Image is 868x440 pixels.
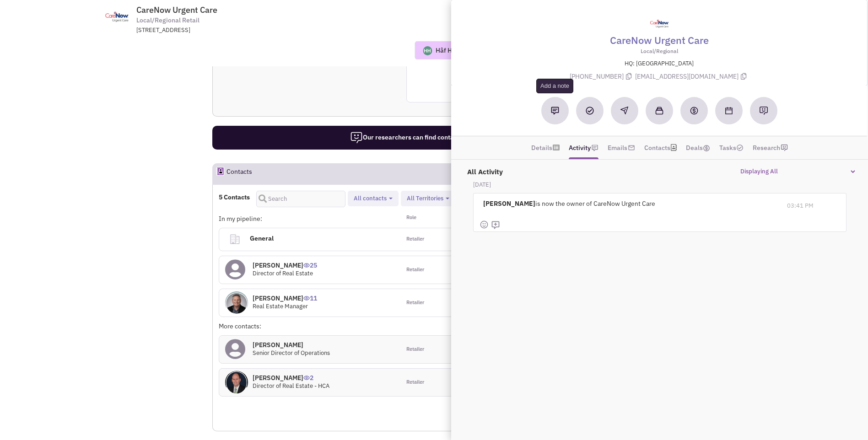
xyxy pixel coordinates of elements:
[406,266,424,274] span: Retailer
[229,233,241,245] img: clarity_building-linegeneral.png
[646,97,673,124] button: Add to a collection
[570,72,635,80] span: [PHONE_NUMBER]
[480,193,780,214] div: is now the owner of CareNow Urgent Care
[247,228,385,248] h4: General
[473,181,491,188] b: [DATE]
[462,59,857,68] p: HQ: [GEOGRAPHIC_DATA]
[303,367,313,382] span: 2
[655,107,663,115] img: Add to a collection
[491,220,500,230] img: mdi_comment-add-outline.png
[253,382,329,390] span: Director of Real Estate - HCA
[620,107,628,114] img: Reachout
[480,220,489,229] img: face-smile.png
[253,349,330,357] span: Senior Director of Operations
[463,162,503,177] label: All Activity
[303,296,310,300] img: icon-UserInteraction.png
[225,291,248,314] img: OEev96BGQkuSpx9dYLVo_A.png
[219,214,400,223] div: In my pipeline:
[635,72,749,80] span: [EMAIL_ADDRESS][DOMAIN_NAME]
[551,107,559,115] img: Add a note
[136,16,199,25] span: Local/Regional Retail
[253,261,317,269] h4: [PERSON_NAME]
[407,194,443,202] span: All Territories
[436,46,469,55] div: Hâf Higgott
[719,141,744,155] a: Tasks
[686,141,710,155] a: Deals
[136,26,375,35] div: [STREET_ADDRESS]
[253,294,317,302] h4: [PERSON_NAME]
[253,302,308,310] span: Real Estate Manager
[787,202,814,209] span: 03:41 PM
[462,47,857,55] p: Local/Regional
[703,145,710,152] img: icon-dealamount.png
[303,287,317,302] span: 11
[226,164,252,184] h2: Contacts
[136,5,217,15] span: CareNow Urgent Care
[591,144,598,151] img: icon-note.png
[483,199,535,208] b: [PERSON_NAME]
[219,193,250,201] h4: 5 Contacts
[406,346,424,353] span: Retailer
[404,194,452,204] button: All Territories
[725,107,733,114] img: Schedule a Meeting
[406,299,424,306] span: Retailer
[610,33,709,47] a: CareNow Urgent Care
[531,141,552,155] a: Details
[225,371,248,394] img: ciG-h3G7zEG64C5GpxizUw.png
[586,107,594,115] img: Add a Task
[253,341,330,349] h4: [PERSON_NAME]
[759,106,768,115] img: Request research
[736,144,744,151] img: TaskCount.png
[628,144,635,151] img: icon-email-active-16.png
[536,79,573,93] div: Add a note
[256,191,345,207] input: Search
[350,133,564,141] span: Our researchers can find contacts and site submission requirements
[219,322,400,331] div: More contacts:
[303,376,310,380] img: icon-UserInteraction.png
[781,144,788,151] img: research-icon.png
[350,131,363,144] img: icon-researcher-20.png
[690,106,699,115] img: Create a deal
[253,374,329,382] h4: [PERSON_NAME]
[406,379,424,386] span: Retailer
[303,263,310,268] img: icon-UserInteraction.png
[351,194,395,204] button: All contacts
[406,236,424,243] span: Retailer
[608,141,627,155] a: Emails
[644,141,670,155] a: Contacts
[400,214,491,223] div: Role
[753,141,780,155] a: Research
[303,254,317,269] span: 25
[354,194,387,202] span: All contacts
[253,269,313,277] span: Director of Real Estate
[569,141,591,155] a: Activity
